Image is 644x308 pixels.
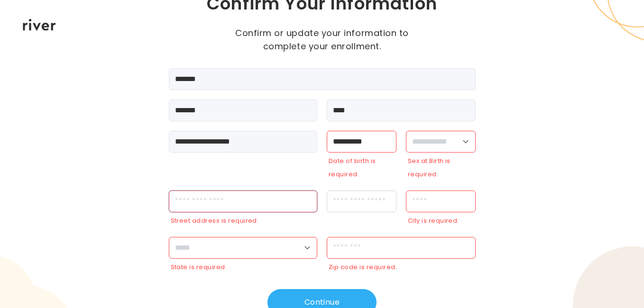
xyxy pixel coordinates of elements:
[171,214,318,227] div: Street address is required.
[329,154,396,181] div: Date of birth is required.
[406,190,476,212] input: city
[169,190,318,212] input: streetAddress
[327,100,476,121] input: lastName
[169,68,476,90] input: employeeId
[169,131,318,153] input: email
[169,100,318,121] input: firstName
[408,154,476,181] div: Sex at Birth is required.
[215,27,429,53] p: Confirm or update your information to complete your enrollment.
[408,214,476,227] div: City is required.
[329,261,476,274] div: Zip code is required.
[327,190,396,212] input: apt
[171,261,318,274] div: State is required.
[327,237,476,259] input: zipCode
[327,131,396,153] input: dateOfBirth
